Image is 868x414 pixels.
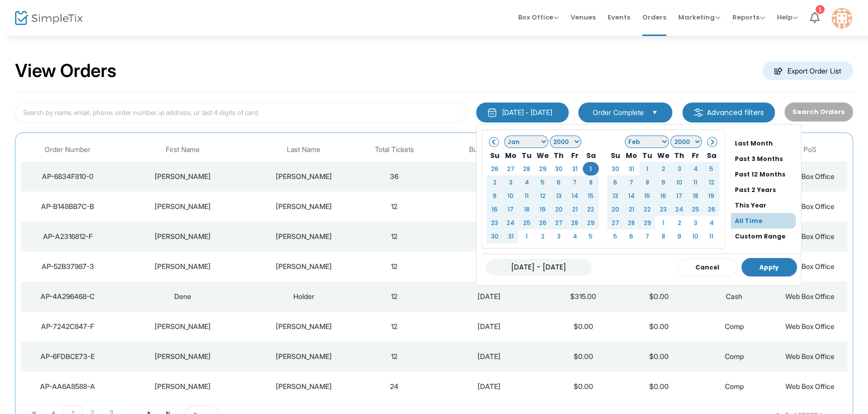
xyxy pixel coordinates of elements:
[785,232,834,240] span: Web Box Office
[678,12,720,22] span: Marketing
[655,216,671,229] td: 1
[583,189,599,202] td: 15
[732,12,765,22] span: Reports
[435,351,543,361] div: 8/8/2025
[23,231,113,241] div: AP-A2316812-F
[487,175,503,189] td: 2
[503,175,519,189] td: 3
[731,166,801,182] li: Past 12 Months
[621,341,696,371] td: $0.00
[726,292,742,300] span: Cash
[655,189,671,202] td: 16
[503,202,519,216] td: 17
[356,138,432,161] th: Total Tickets
[815,5,824,14] div: 1
[671,216,687,229] td: 2
[503,148,519,162] th: Mo
[356,281,432,311] td: 12
[356,221,432,251] td: 12
[785,172,834,180] span: Web Box Office
[671,189,687,202] td: 17
[687,175,703,189] td: 11
[607,162,623,175] td: 30
[253,321,354,331] div: Pacheco
[23,321,113,331] div: AP-7242C847-F
[803,145,816,154] span: PoS
[118,261,249,271] div: Holly
[356,161,432,191] td: 36
[785,202,834,210] span: Web Box Office
[693,107,703,117] img: filter
[623,229,639,243] td: 6
[607,216,623,229] td: 27
[639,202,655,216] td: 22
[703,202,719,216] td: 26
[23,351,113,361] div: AP-6FDBCE73-E
[535,216,551,229] td: 26
[551,162,567,175] td: 30
[639,189,655,202] td: 15
[476,102,569,122] button: [DATE] - [DATE]
[487,229,503,243] td: 30
[487,162,503,175] td: 26
[687,189,703,202] td: 18
[253,381,354,391] div: Bosen
[583,148,599,162] th: Sa
[503,189,519,202] td: 10
[703,189,719,202] td: 19
[487,107,497,117] img: monthly
[118,351,249,361] div: Staci
[118,201,249,211] div: Judy
[356,371,432,401] td: 24
[671,148,687,162] th: Th
[118,381,249,391] div: Jodee
[593,107,644,117] span: Order Complete
[621,281,696,311] td: $0.00
[23,291,113,301] div: AP-4A296468-C
[785,352,834,360] span: Web Box Office
[487,202,503,216] td: 16
[435,381,543,391] div: 8/8/2025
[785,262,834,270] span: Web Box Office
[671,175,687,189] td: 10
[741,258,797,276] button: Apply
[623,216,639,229] td: 28
[166,145,200,154] span: First Name
[687,162,703,175] td: 4
[655,162,671,175] td: 2
[703,148,719,162] th: Sa
[118,171,249,181] div: Bethany
[551,229,567,243] td: 3
[655,148,671,162] th: We
[731,213,796,228] li: All Time
[785,322,834,330] span: Web Box Office
[607,202,623,216] td: 20
[725,382,744,390] span: Comp
[608,4,630,30] span: Events
[725,322,744,330] span: Comp
[621,371,696,401] td: $0.00
[623,162,639,175] td: 31
[607,148,623,162] th: Su
[703,216,719,229] td: 4
[15,102,466,123] input: Search by name, email, phone, order number, ip address, or last 4 digits of card
[118,291,249,301] div: Dene
[731,228,801,244] li: Custom Range
[519,162,535,175] td: 28
[682,102,775,122] m-button: Advanced filters
[655,229,671,243] td: 8
[356,311,432,341] td: 12
[253,231,354,241] div: Blackmon
[567,229,583,243] td: 4
[535,175,551,189] td: 5
[583,216,599,229] td: 29
[518,12,559,22] span: Box Office
[45,145,91,154] span: Order Number
[435,261,543,271] div: 8/9/2025
[535,229,551,243] td: 2
[253,351,354,361] div: Siefert
[503,162,519,175] td: 27
[519,189,535,202] td: 11
[687,229,703,243] td: 10
[435,321,543,331] div: 8/8/2025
